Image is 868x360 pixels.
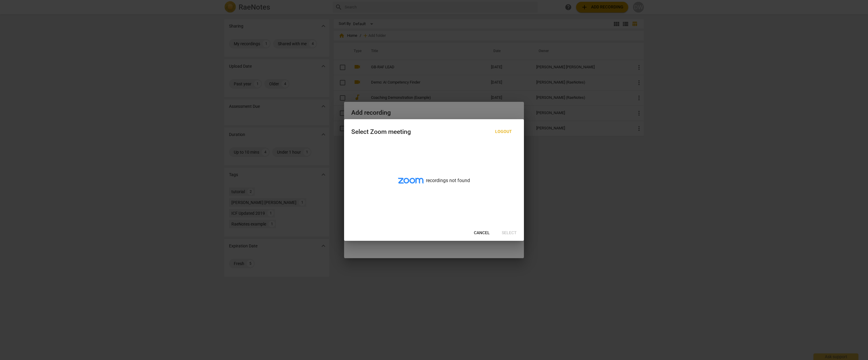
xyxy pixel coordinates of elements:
span: Logout [495,129,512,135]
span: Cancel [474,230,490,236]
button: Logout [490,126,517,137]
button: Cancel [469,228,495,238]
div: recordings not found [344,143,524,225]
div: Select Zoom meeting [351,128,411,136]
